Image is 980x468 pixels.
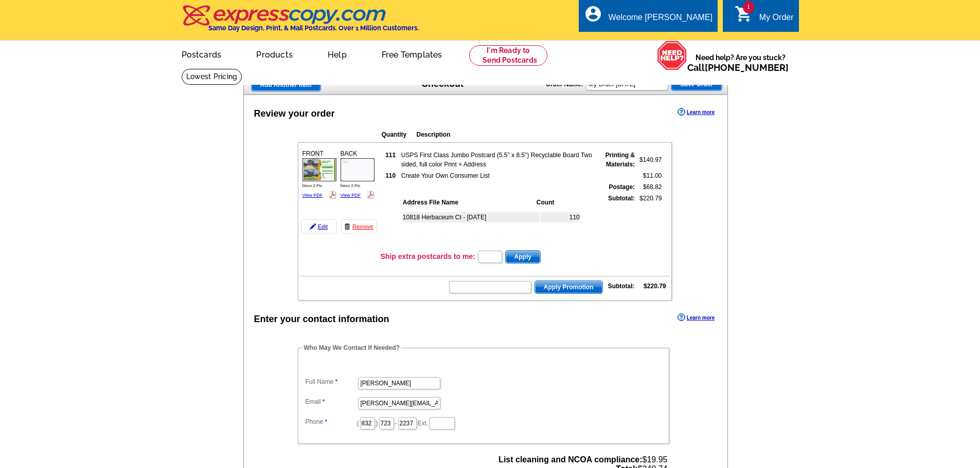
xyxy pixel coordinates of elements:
div: My Order [759,13,794,27]
div: BACK [339,147,376,201]
label: Full Name [306,377,357,386]
iframe: LiveChat chat widget [774,229,980,468]
div: Review your order [254,107,335,121]
div: Welcome [PERSON_NAME] [609,13,712,27]
span: Add Another Item [252,79,320,91]
a: Learn more [678,108,715,116]
a: Remove [341,219,377,234]
i: account_circle [584,5,602,23]
td: Create Your Own Consumer List [401,171,595,181]
a: View PDF [302,193,323,198]
strong: Postage: [609,183,635,191]
a: Learn more [678,313,715,322]
a: View PDF [341,193,361,198]
img: help [657,41,687,70]
a: Products [240,42,309,66]
span: Apply Promotion [535,281,602,293]
td: 10818 Herbaceum Ct - [DATE] [402,212,540,222]
span: Need help? Are you stuck? [687,52,794,73]
label: Email [306,397,357,406]
i: shopping_cart [735,5,753,23]
th: Count [536,197,580,208]
legend: Who May We Contact If Needed? [303,343,401,352]
a: [PHONE_NUMBER] [705,62,789,73]
img: small-thumb.jpg [341,158,375,181]
td: $140.97 [636,150,662,170]
td: USPS First Class Jumbo Postcard (5.5" x 8.5") Recyclable Board Two sided, full color Print + Address [401,150,595,170]
a: Free Templates [365,42,459,66]
strong: Subtotal: [608,283,635,290]
span: Call [687,62,789,73]
th: Quantity [381,129,415,140]
a: Same Day Design, Print, & Mail Postcards. Over 1 Million Customers. [182,12,419,32]
strong: Subtotal: [608,195,635,202]
a: Add Another Item [251,78,321,91]
span: 1 [743,1,754,13]
td: $220.79 [636,193,662,247]
span: Apply [506,251,540,263]
th: Description [416,129,604,140]
button: Apply [505,250,541,264]
td: $68.82 [636,182,662,192]
span: Deco 2 Pic [341,183,361,188]
th: Address File Name [402,197,535,208]
span: Deco 2 Pic [302,183,323,188]
strong: 111 [385,152,396,159]
h4: Same Day Design, Print, & Mail Postcards. Over 1 Million Customers. [208,24,419,32]
img: trashcan-icon.gif [344,223,350,230]
dd: ( ) - Ext. [303,415,664,430]
strong: 110 [385,172,396,179]
img: small-thumb.jpg [302,158,336,181]
div: Enter your contact information [254,312,389,326]
button: Apply Promotion [534,280,603,294]
strong: List cleaning and NCOA compliance: [498,455,642,464]
a: 1 shopping_cart My Order [735,11,794,24]
td: $11.00 [636,171,662,181]
div: FRONT [301,147,338,201]
img: pdf_logo.png [367,191,375,198]
strong: $220.79 [644,283,666,290]
label: Phone [306,417,357,426]
img: pdf_logo.png [329,191,336,198]
a: Postcards [165,42,238,66]
img: pencil-icon.gif [310,223,316,230]
td: 110 [541,212,580,222]
a: Edit [301,219,337,234]
h3: Ship extra postcards to me: [381,252,475,261]
strong: Printing & Materials: [605,152,635,168]
a: Help [311,42,363,66]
